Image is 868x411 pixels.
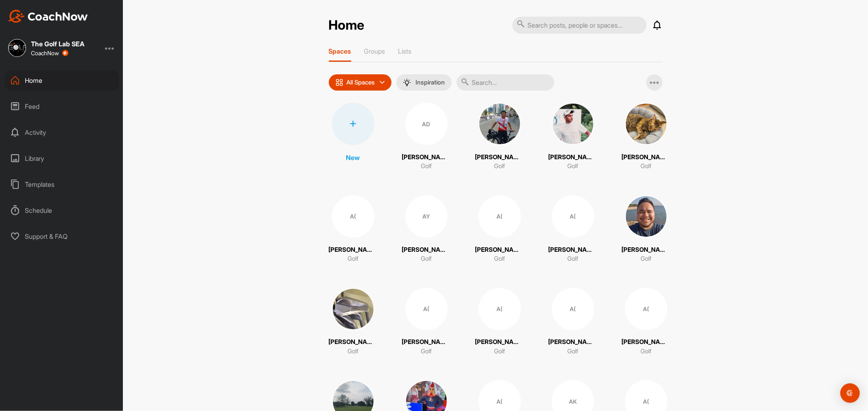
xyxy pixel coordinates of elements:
[625,103,667,145] img: square_f9ced065f521f0409e65ed1322df3491.jpg
[405,103,448,145] div: AD
[549,153,597,162] p: [PERSON_NAME] ([PERSON_NAME])
[622,337,671,347] p: [PERSON_NAME] ([PERSON_NAME])
[549,337,597,347] p: [PERSON_NAME] ([PERSON_NAME])
[479,288,521,330] div: A(
[329,47,351,55] p: Spaces
[8,10,88,23] img: CoachNow
[622,153,671,162] p: [PERSON_NAME] ([PERSON_NAME])
[4,96,119,117] div: Feed
[335,78,343,87] img: icon
[4,174,119,195] div: Templates
[622,195,671,264] a: [PERSON_NAME] ([PERSON_NAME])Golf
[402,153,451,162] p: [PERSON_NAME]
[622,245,671,255] p: [PERSON_NAME] ([PERSON_NAME])
[402,337,451,347] p: [PERSON_NAME] ([PERSON_NAME])
[840,383,860,403] div: Open Intercom Messenger
[403,78,411,87] img: menuIcon
[332,288,374,330] img: square_7023741733017b74f6b5faf293a64506.jpg
[8,39,26,57] img: square_62ef3ae2dc162735c7079ee62ef76d1e.jpg
[475,288,524,356] a: A([PERSON_NAME] ([PERSON_NAME])Golf
[512,17,647,34] input: Search posts, people or spaces...
[348,254,359,264] p: Golf
[421,162,432,171] p: Golf
[332,195,374,238] div: A(
[364,47,385,55] p: Groups
[475,103,524,171] a: [PERSON_NAME]Golf
[549,195,597,264] a: A([PERSON_NAME] ([PERSON_NAME])Golf
[31,41,85,47] div: The Golf Lab SEA
[421,254,432,264] p: Golf
[4,148,119,169] div: Library
[348,347,359,356] p: Golf
[346,153,360,162] p: New
[475,153,524,162] p: [PERSON_NAME]
[421,347,432,356] p: Golf
[329,337,378,347] p: [PERSON_NAME] ([PERSON_NAME])
[329,195,378,264] a: A([PERSON_NAME] ([PERSON_NAME])Golf
[4,226,119,247] div: Support & FAQ
[552,195,594,238] div: A(
[567,347,578,356] p: Golf
[622,288,671,356] a: A([PERSON_NAME] ([PERSON_NAME])Golf
[475,195,524,264] a: A([PERSON_NAME] ([PERSON_NAME])Golf
[479,103,521,145] img: square_023f06232da0306e7986b5dae0339f8a.jpg
[641,162,652,171] p: Golf
[329,17,365,33] h2: Home
[479,195,521,238] div: A(
[416,79,445,86] p: Inspiration
[552,103,594,145] img: square_243839dcdafb57099bc2441a2f55ebde.jpg
[405,195,448,238] div: AY
[549,103,597,171] a: [PERSON_NAME] ([PERSON_NAME])Golf
[494,254,505,264] p: Golf
[347,79,375,86] p: All Spaces
[622,103,671,171] a: [PERSON_NAME] ([PERSON_NAME])Golf
[402,103,451,171] a: AD[PERSON_NAME]Golf
[402,195,451,264] a: AY[PERSON_NAME]Golf
[641,254,652,264] p: Golf
[625,195,667,238] img: square_cdbcab7923c79256a37de66ca3d6eb49.jpg
[31,50,68,56] div: CoachNow
[475,337,524,347] p: [PERSON_NAME] ([PERSON_NAME])
[549,245,597,255] p: [PERSON_NAME] ([PERSON_NAME])
[625,288,667,330] div: A(
[552,288,594,330] div: A(
[329,288,378,356] a: [PERSON_NAME] ([PERSON_NAME])Golf
[641,347,652,356] p: Golf
[4,122,119,143] div: Activity
[567,162,578,171] p: Golf
[405,288,448,330] div: A(
[457,74,554,91] input: Search...
[475,245,524,255] p: [PERSON_NAME] ([PERSON_NAME])
[329,245,378,255] p: [PERSON_NAME] ([PERSON_NAME])
[402,245,451,255] p: [PERSON_NAME]
[549,288,597,356] a: A([PERSON_NAME] ([PERSON_NAME])Golf
[494,347,505,356] p: Golf
[4,200,119,221] div: Schedule
[398,47,412,55] p: Lists
[494,162,505,171] p: Golf
[567,254,578,264] p: Golf
[4,70,119,91] div: Home
[402,288,451,356] a: A([PERSON_NAME] ([PERSON_NAME])Golf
